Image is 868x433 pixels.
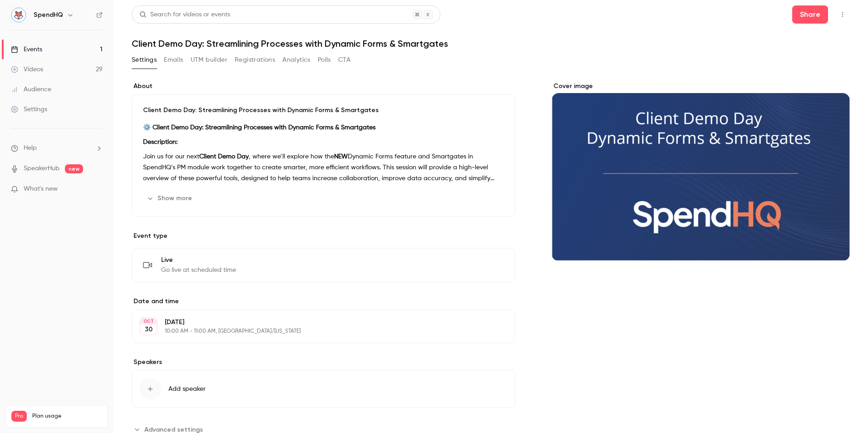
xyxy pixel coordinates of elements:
[164,53,183,67] button: Emails
[552,82,850,261] section: Cover image
[145,325,153,334] p: 30
[132,358,515,367] label: Speakers
[132,231,515,241] p: Event type
[132,53,157,67] button: Settings
[11,411,27,422] span: Pro
[165,318,467,327] p: [DATE]
[191,53,227,67] button: UTM builder
[132,370,515,408] button: Add speaker
[552,82,850,91] label: Cover image
[168,384,206,394] span: Add speaker
[140,318,157,325] div: OCT
[11,85,51,94] div: Audience
[282,53,311,67] button: Analytics
[143,191,197,206] button: Show more
[24,184,58,194] span: What's new
[24,143,37,153] span: Help
[318,53,331,67] button: Polls
[11,105,47,114] div: Settings
[143,124,375,131] strong: ⚙️ Client Demo Day: Streamlining Processes with Dynamic Forms & Smartgates
[11,8,26,22] img: SpendHQ
[65,164,83,173] span: new
[32,413,102,420] span: Plan usage
[132,297,515,306] label: Date and time
[143,151,504,184] p: Join us for our next , where we’ll explore how the Dynamic Forms feature and Smartgates in SpendH...
[161,266,236,275] span: Go live at scheduled time
[334,153,348,160] strong: NEW
[199,153,249,160] strong: Client Demo Day
[132,38,850,49] h1: Client Demo Day: Streamlining Processes with Dynamic Forms & Smartgates
[143,106,504,115] p: Client Demo Day: Streamlining Processes with Dynamic Forms & Smartgates
[792,5,828,24] button: Share
[235,53,275,67] button: Registrations
[11,45,42,54] div: Events
[338,53,350,67] button: CTA
[165,328,467,335] p: 10:00 AM - 11:00 AM, [GEOGRAPHIC_DATA]/[US_STATE]
[143,139,178,145] strong: Description:
[161,256,236,265] span: Live
[92,185,103,193] iframe: Noticeable Trigger
[139,10,230,20] div: Search for videos or events
[34,10,63,20] h6: SpendHQ
[11,65,43,74] div: Videos
[11,143,103,153] li: help-dropdown-opener
[132,82,515,91] label: About
[24,164,59,173] a: SpeakerHub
